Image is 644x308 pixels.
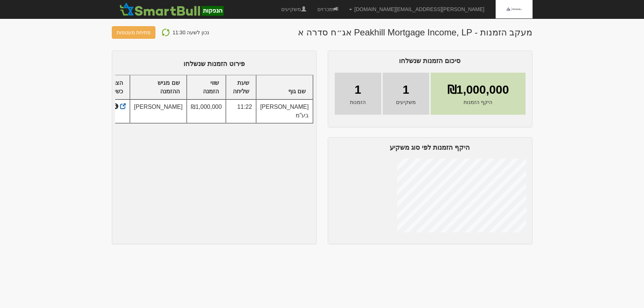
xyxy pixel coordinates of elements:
[112,26,156,39] button: פתיחת מעטפות
[390,144,470,151] span: היקף הזמנות לפי סוג משקיע
[464,98,492,106] span: היקף הזמנות
[113,104,118,110] span: עודכן על ידי בתאריך 06.11.2024 14:34
[298,28,532,37] h1: מעקב הזמנות - Peakhill Mortgage Income, LP אג״ח סדרה א
[350,98,366,106] span: הזמנות
[355,82,361,98] span: 1
[256,100,313,123] td: [PERSON_NAME] בע"מ
[226,75,256,100] th: שעת שליחה
[117,2,226,17] img: סמארטבול - מערכת לניהול הנפקות
[130,100,187,123] td: [PERSON_NAME]
[172,28,209,37] p: נכון לשעה 11:30
[447,82,509,98] span: ₪1,000,000
[161,28,170,37] img: refresh-icon.png
[403,82,409,98] span: 1
[187,75,226,100] th: שווי הזמנה
[396,98,416,106] span: משקיעים
[256,75,313,100] th: שם גוף
[130,75,187,100] th: שם מגיש ההזמנה
[399,57,461,65] span: סיכום הזמנות שנשלחו
[183,60,245,68] span: פירוט הזמנות שנשלחו
[226,100,256,123] td: 11:22
[187,100,226,123] td: ₪1,000,000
